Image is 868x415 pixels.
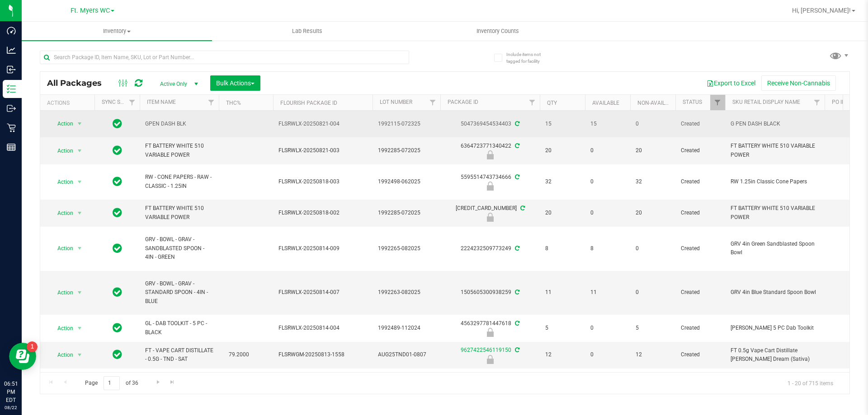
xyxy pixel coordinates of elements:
[378,120,435,128] span: 1992115-072325
[104,376,120,390] input: 1
[636,324,670,332] span: 5
[545,209,580,217] span: 20
[731,346,819,364] span: FT 0.5g Vape Cart Distillate [PERSON_NAME] Dream (Sativa)
[49,349,74,361] span: Action
[74,286,85,299] span: select
[49,322,74,335] span: Action
[439,319,541,337] div: 4563297781447618
[590,244,625,253] span: 8
[636,120,670,128] span: 0
[448,99,478,105] a: Package ID
[519,205,525,211] span: Sync from Compliance System
[113,175,122,188] span: In Sync
[514,143,519,149] span: Sync from Compliance System
[113,322,122,334] span: In Sync
[731,204,819,221] span: FT BATTERY WHITE 510 VARIABLE POWER
[378,350,435,359] span: AUG25TND01-0807
[280,27,335,35] span: Lab Results
[74,145,85,157] span: select
[439,204,541,222] div: [CREDIT_CARD_NUMBER]
[461,347,511,353] a: 9627422546119150
[145,346,213,364] span: FT - VAPE CART DISTILLATE - 0.5G - TND - SAT
[7,143,16,152] inline-svg: Reports
[74,176,85,188] span: select
[74,207,85,219] span: select
[278,324,367,332] span: FLSRWLX-20250814-004
[47,100,91,106] div: Actions
[439,182,541,191] div: Newly Received
[278,209,367,217] span: FLSRWLX-20250818-002
[710,95,725,110] a: Filter
[590,350,625,359] span: 0
[49,286,74,299] span: Action
[636,288,670,297] span: 0
[7,123,16,132] inline-svg: Retail
[731,142,819,159] span: FT BATTERY WHITE 510 VARIABLE POWER
[4,380,18,404] p: 06:51 PM EDT
[590,288,625,297] span: 11
[278,146,367,155] span: FLSRWLX-20250821-003
[278,120,367,128] span: FLSRWLX-20250821-004
[439,328,541,337] div: Newly Received
[590,177,625,186] span: 0
[49,145,74,157] span: Action
[49,117,74,130] span: Action
[810,95,825,110] a: Filter
[378,177,435,186] span: 1992498-062025
[147,99,176,105] a: Item Name
[545,120,580,128] span: 15
[278,288,367,297] span: FLSRWLX-20250814-007
[545,350,580,359] span: 12
[113,117,122,130] span: In Sync
[151,376,165,388] a: Go to the next page
[590,146,625,155] span: 0
[210,75,260,91] button: Bulk Actions
[681,288,720,297] span: Created
[278,350,367,359] span: FLSRWGM-20250813-1558
[378,244,435,253] span: 1992265-082025
[380,99,412,105] a: Lot Number
[731,120,819,128] span: G PEN DASH BLACK
[681,324,720,332] span: Created
[278,177,367,186] span: FLSRWLX-20250818-003
[216,79,255,87] span: Bulk Actions
[439,120,541,128] div: 5047369454534403
[74,117,85,130] span: select
[681,146,720,155] span: Created
[7,65,16,74] inline-svg: Inbound
[378,209,435,217] span: 1992285-072025
[145,173,213,190] span: RW - CONE PAPERS - RAW - CLASSIC - 1.25IN
[761,75,836,91] button: Receive Non-Cannabis
[545,288,580,297] span: 11
[636,244,670,253] span: 0
[425,95,440,110] a: Filter
[7,46,16,55] inline-svg: Analytics
[102,99,137,105] a: Sync Status
[731,177,819,186] span: RW 1.25in Classic Cone Papers
[113,286,122,298] span: In Sync
[49,207,74,219] span: Action
[636,177,670,186] span: 32
[145,280,213,306] span: GRV - BOWL - GRAV - STANDARD SPOON - 4IN - BLUE
[514,245,519,252] span: Sync from Compliance System
[145,204,213,221] span: FT BATTERY WHITE 510 VARIABLE POWER
[145,235,213,261] span: GRV - BOWL - GRAV - SANDBLASTED SPOON - 4IN - GREEN
[402,22,593,41] a: Inventory Counts
[683,99,702,105] a: Status
[590,209,625,217] span: 0
[592,100,619,106] a: Available
[514,347,519,353] span: Sync from Compliance System
[7,104,16,113] inline-svg: Outbound
[278,244,367,253] span: FLSRWLX-20250814-009
[514,121,519,127] span: Sync from Compliance System
[832,99,845,105] a: PO ID
[701,75,761,91] button: Export to Excel
[439,244,541,253] div: 2224232509773249
[212,22,402,41] a: Lab Results
[514,289,519,295] span: Sync from Compliance System
[792,7,851,14] span: Hi, [PERSON_NAME]!
[113,242,122,255] span: In Sync
[9,343,36,370] iframe: Resource center
[590,120,625,128] span: 15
